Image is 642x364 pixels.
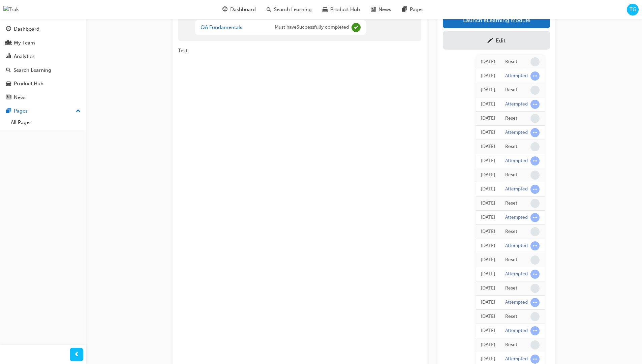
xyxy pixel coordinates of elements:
span: learningRecordVerb_ATTEMPT-icon [530,270,540,279]
span: learningRecordVerb_ATTEMPT-icon [530,100,540,109]
a: guage-iconDashboard [217,3,261,17]
div: Analytics [14,53,35,60]
span: Search Learning [274,6,312,13]
div: Attempted [505,214,528,221]
span: learningRecordVerb_NONE-icon [530,199,540,208]
a: pages-iconPages [397,3,429,17]
span: learningRecordVerb_ATTEMPT-icon [530,213,540,222]
span: news-icon [6,95,11,101]
span: Dashboard [230,6,256,13]
span: learningRecordVerb_ATTEMPT-icon [530,326,540,335]
div: Tue Sep 23 2025 07:00:21 GMT+0000 (Coordinated Universal Time) [481,58,495,66]
div: Reset [505,172,517,178]
div: Attempted [505,328,528,334]
div: Mon Sep 15 2025 07:47:33 GMT+0000 (Coordinated Universal Time) [481,185,495,193]
div: Attempted [505,356,528,362]
div: Attempted [505,73,528,79]
div: Mon Sep 08 2025 02:42:51 GMT+0000 (Coordinated Universal Time) [481,341,495,349]
div: Thu Sep 18 2025 23:55:25 GMT+0000 (Coordinated Universal Time) [481,157,495,165]
div: Mon Sep 15 2025 07:48:17 GMT+0000 (Coordinated Universal Time) [481,171,495,179]
span: pages-icon [402,5,407,14]
button: Pages [3,105,83,117]
div: Tue Sep 23 2025 06:37:18 GMT+0000 (Coordinated Universal Time) [481,100,495,108]
span: car-icon [323,5,328,14]
span: guage-icon [222,5,227,14]
span: learningRecordVerb_ATTEMPT-icon [530,241,540,250]
span: learningRecordVerb_ATTEMPT-icon [530,156,540,165]
span: learningRecordVerb_ATTEMPT-icon [530,298,540,307]
div: Reset [505,313,517,320]
span: learningRecordVerb_ATTEMPT-icon [530,185,540,194]
a: Dashboard [3,23,83,35]
div: Mon Sep 08 2025 02:41:51 GMT+0000 (Coordinated Universal Time) [481,355,495,363]
div: You've met the eligibility requirements for this learning resource. [195,11,366,36]
div: Dashboard [14,25,39,33]
div: Reset [505,342,517,348]
span: car-icon [6,81,11,87]
div: Pages [14,107,28,115]
a: Search Learning [3,64,83,77]
button: DashboardMy TeamAnalyticsSearch LearningProduct HubNews [3,22,83,105]
span: Test [178,48,187,54]
div: Mon Sep 08 2025 02:42:53 GMT+0000 (Coordinated Universal Time) [481,327,495,335]
div: News [14,94,27,101]
span: learningRecordVerb_ATTEMPT-icon [530,128,540,137]
div: Product Hub [14,80,43,88]
a: All Pages [8,117,83,128]
span: pages-icon [6,108,11,114]
span: learningRecordVerb_NONE-icon [530,284,540,293]
div: Reset [505,229,517,235]
span: people-icon [6,40,11,46]
div: Attempted [505,299,528,306]
div: Attempted [505,158,528,164]
a: news-iconNews [365,3,397,17]
span: pencil-icon [487,38,493,44]
a: News [3,91,83,104]
span: learningRecordVerb_NONE-icon [530,171,540,180]
span: Pages [410,6,424,13]
div: Attempted [505,101,528,108]
a: Launch eLearning module [443,11,550,28]
span: learningRecordVerb_NONE-icon [530,312,540,321]
span: up-icon [76,107,81,116]
div: Mon Sep 08 2025 03:05:37 GMT+0000 (Coordinated Universal Time) [481,228,495,236]
div: Attempted [505,186,528,192]
span: news-icon [371,5,376,14]
a: car-iconProduct Hub [317,3,365,17]
span: News [378,6,391,13]
div: Reset [505,200,517,207]
div: Mon Sep 08 2025 03:09:07 GMT+0000 (Coordinated Universal Time) [481,200,495,207]
span: learningRecordVerb_ATTEMPT-icon [530,355,540,364]
div: Tue Sep 23 2025 06:59:34 GMT+0000 (Coordinated Universal Time) [481,72,495,80]
div: Edit [496,37,506,44]
button: TG [627,4,639,16]
div: Mon Sep 08 2025 02:46:11 GMT+0000 (Coordinated Universal Time) [481,284,495,292]
img: Trak [3,6,19,13]
span: learningRecordVerb_NONE-icon [530,340,540,350]
span: learningRecordVerb_NONE-icon [530,57,540,66]
a: My Team [3,37,83,49]
div: Thu Sep 18 2025 23:56:08 GMT+0000 (Coordinated Universal Time) [481,143,495,151]
span: Must have Successfully completed [275,24,349,31]
div: Mon Sep 08 2025 03:07:08 GMT+0000 (Coordinated Universal Time) [481,214,495,221]
div: Reset [505,285,517,292]
span: learningRecordVerb_NONE-icon [530,86,540,95]
div: My Team [14,39,35,47]
div: Mon Sep 08 2025 02:43:45 GMT+0000 (Coordinated Universal Time) [481,313,495,321]
div: Mon Sep 08 2025 02:46:13 GMT+0000 (Coordinated Universal Time) [481,270,495,278]
a: Edit [443,31,550,50]
span: learningRecordVerb_NONE-icon [530,227,540,236]
span: prev-icon [74,351,79,359]
span: TG [630,6,636,13]
div: Mon Sep 08 2025 02:43:48 GMT+0000 (Coordinated Universal Time) [481,299,495,306]
span: learningRecordVerb_ATTEMPT-icon [530,71,540,81]
div: Reset [505,144,517,150]
div: Reset [505,257,517,263]
div: Search Learning [13,66,51,74]
div: Reset [505,115,517,122]
a: Product Hub [3,78,83,90]
span: guage-icon [6,26,11,32]
div: Reset [505,87,517,93]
